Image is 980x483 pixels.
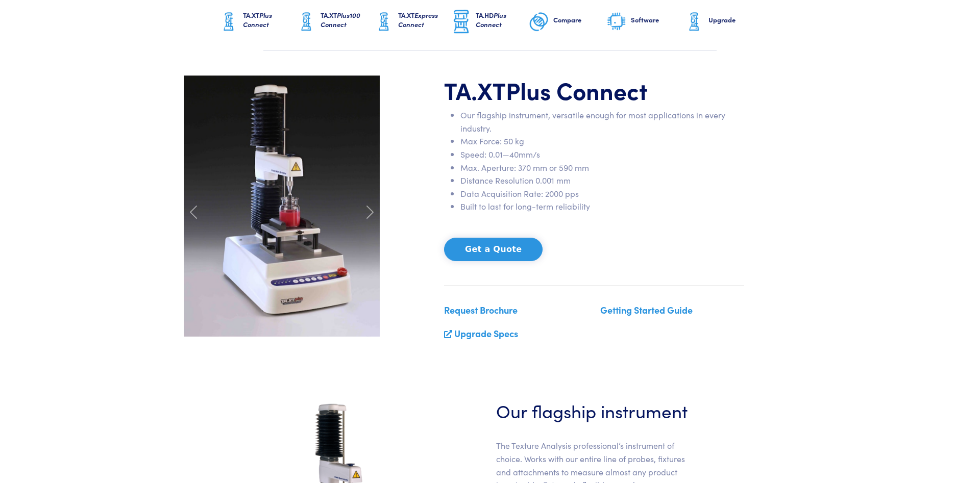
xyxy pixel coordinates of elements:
img: ta-hd-graphic.png [451,9,472,35]
img: ta-xt-graphic.png [684,9,704,35]
li: Distance Resolution 0.001 mm [460,174,744,187]
h6: TA.XT [243,11,296,29]
li: Speed: 0.01—40mm/s [460,148,744,161]
li: Our flagship instrument, versatile enough for most applications in every industry. [460,109,744,135]
h6: Upgrade [708,15,762,24]
a: Getting Started Guide [600,303,693,316]
li: Max Force: 50 kg [460,135,744,148]
span: Plus Connect [476,10,506,29]
img: compare-graphic.png [529,9,549,35]
h6: TA.XT [398,11,451,29]
a: Request Brochure [444,303,518,316]
a: Upgrade Specs [454,327,518,340]
span: Plus100 Connect [321,10,360,29]
span: Plus Connect [243,10,272,29]
button: Get a Quote [444,238,543,261]
img: software-graphic.png [606,11,627,33]
h6: Compare [553,15,606,24]
img: ta-xt-graphic.png [374,9,394,35]
li: Data Acquisition Rate: 2000 pps [460,187,744,200]
img: ta-xt-graphic.png [296,9,316,35]
h6: Software [631,15,684,24]
li: Built to last for long-term reliability [460,200,744,213]
span: Express Connect [398,10,438,29]
img: carousel-ta-xt-plus-bloom.jpg [184,75,380,337]
h3: Our flagship instrument [496,398,692,423]
h6: TA.HD [476,11,529,29]
span: Plus Connect [506,73,648,106]
li: Max. Aperture: 370 mm or 590 mm [460,161,744,174]
h6: TA.XT [321,11,374,29]
img: ta-xt-graphic.png [218,9,239,35]
h1: TA.XT [444,75,744,105]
